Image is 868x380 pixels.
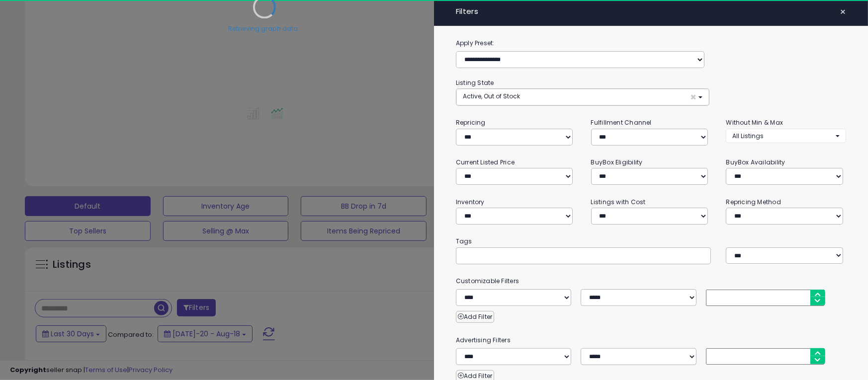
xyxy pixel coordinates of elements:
[448,38,854,49] label: Apply Preset:
[456,89,709,105] button: Active, Out of Stock ×
[456,198,485,206] small: Inventory
[726,158,785,166] small: BuyBox Availability
[591,118,652,127] small: Fulfillment Channel
[726,129,846,143] button: All Listings
[591,158,643,166] small: BuyBox Eligibility
[463,92,520,100] span: Active, Out of Stock
[726,118,783,127] small: Without Min & Max
[591,198,646,206] small: Listings with Cost
[448,276,854,287] small: Customizable Filters
[456,158,515,166] small: Current Listed Price
[732,132,764,140] span: All Listings
[456,7,847,16] h4: Filters
[726,198,781,206] small: Repricing Method
[456,311,494,323] button: Add Filter
[456,118,486,127] small: Repricing
[836,5,850,19] button: ×
[690,92,696,102] span: ×
[840,5,846,19] span: ×
[448,236,854,247] small: Tags
[448,335,854,346] small: Advertising Filters
[228,24,301,33] div: Retrieving graph data..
